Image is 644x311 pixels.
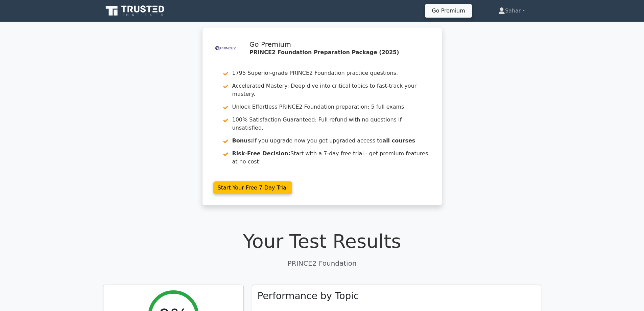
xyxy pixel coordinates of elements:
a: Go Premium [428,6,469,15]
a: Sahar [482,4,541,18]
p: PRINCE2 Foundation [103,258,541,268]
a: Start Your Free 7-Day Trial [213,181,292,194]
h1: Your Test Results [103,230,541,252]
h3: Performance by Topic [258,290,359,302]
